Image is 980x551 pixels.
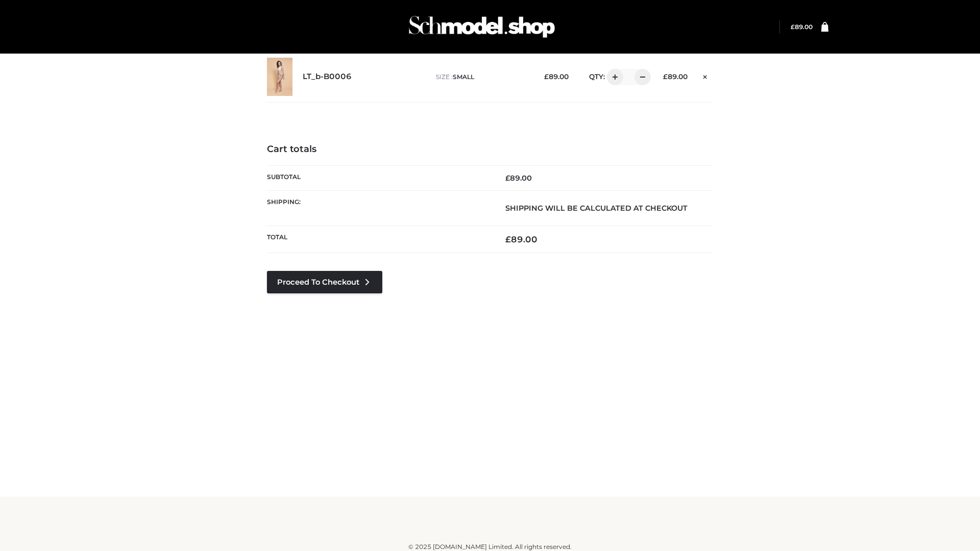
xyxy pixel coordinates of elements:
[791,23,813,31] a: £89.00
[698,69,713,82] a: Remove this item
[663,72,668,81] span: £
[544,72,549,81] span: £
[453,73,474,81] span: SMALL
[267,271,382,293] a: Proceed to Checkout
[267,226,490,253] th: Total
[505,234,511,244] span: £
[267,165,490,190] th: Subtotal
[544,72,569,81] bdi: 89.00
[505,234,537,244] bdi: 89.00
[791,23,795,31] span: £
[505,204,688,213] strong: Shipping will be calculated at checkout
[267,190,490,226] th: Shipping:
[267,144,713,155] h4: Cart totals
[505,173,510,183] span: £
[505,173,532,183] bdi: 89.00
[663,72,688,81] bdi: 89.00
[303,72,352,82] a: LT_b-B0006
[791,23,813,31] bdi: 89.00
[436,72,528,82] p: size :
[579,69,647,85] div: QTY:
[405,7,558,47] img: Schmodel Admin 964
[267,58,292,96] img: LT_b-B0006 - SMALL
